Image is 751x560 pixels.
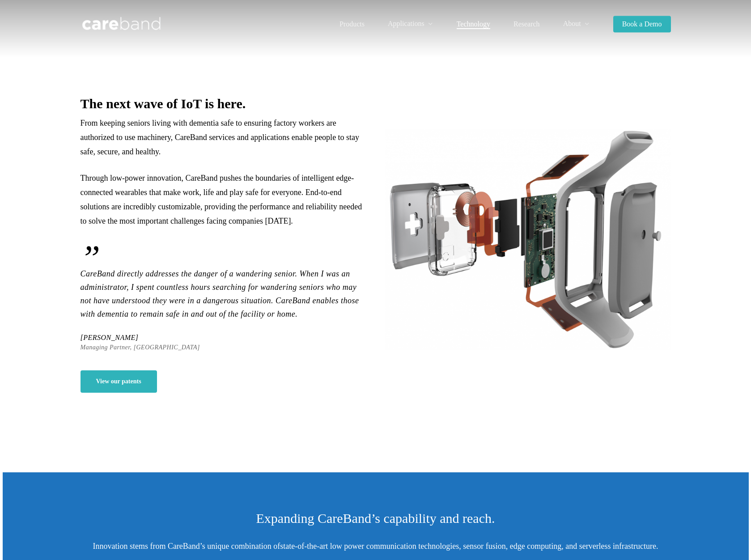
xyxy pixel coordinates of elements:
p: CareBand directly addresses the danger of a wandering senior. When I was an administrator, I spen... [81,240,367,333]
a: Applications [388,20,433,28]
a: Research [513,21,540,28]
span: From keeping seniors living with dementia safe to ensuring factory workers are authorized to use ... [81,119,360,156]
span: state-of-the-art low power communication technologies, sensor fusion, edge computing, and serverl... [280,542,658,551]
span: Book a Demo [622,20,662,28]
a: Products [339,21,365,28]
span: Products [339,20,365,28]
span: [PERSON_NAME] [81,333,200,343]
a: About [563,20,590,28]
span: Managing Partner, [GEOGRAPHIC_DATA] [81,343,200,352]
b: The next wave of IoT is here. [81,96,246,111]
span: Innovation stems from CareBand’s unique combination of [93,542,280,551]
a: Technology [457,21,490,28]
span: Expanding CareBand’s capability and reach. [256,511,495,526]
span: Technology [457,20,490,28]
span: Through low-power innovation, CareBand pushes the boundaries of intelligent edge-connected wearab... [81,174,362,225]
span: ” [81,240,367,276]
span: View our patents [96,377,141,386]
a: View our patents [81,370,157,393]
span: About [563,20,581,27]
span: Applications [388,20,424,27]
span: Research [513,20,540,28]
a: Book a Demo [613,21,671,28]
